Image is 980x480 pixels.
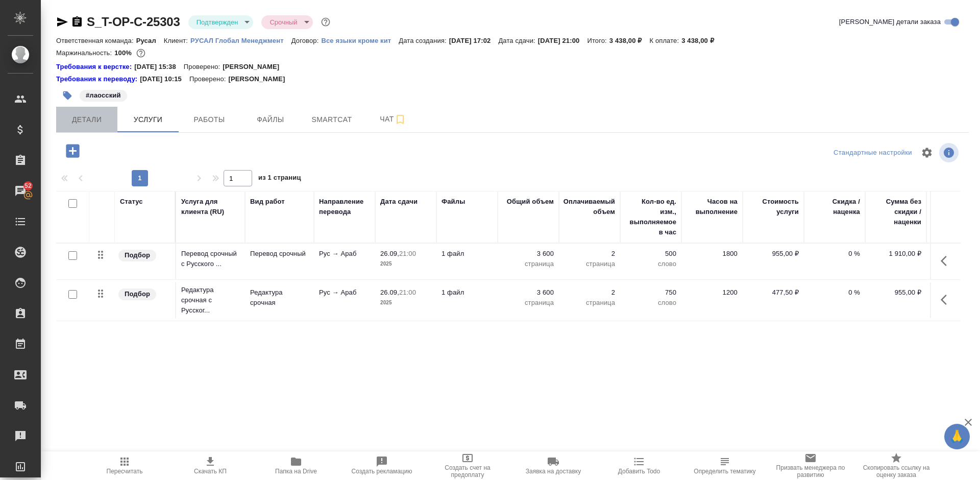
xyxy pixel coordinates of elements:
[56,37,136,44] p: Ответственная команда:
[748,197,799,217] div: Стоимость услуги
[369,113,418,126] span: Чат
[56,74,140,84] a: Требования к переводу:
[507,197,554,207] div: Общий объем
[59,140,87,161] button: Добавить услугу
[380,197,418,207] div: Дата сдачи
[625,298,676,308] p: слово
[18,181,38,191] span: 52
[564,287,615,298] p: 2
[181,249,240,269] p: Перевод срочный с Русского ...
[625,197,676,237] div: Кол-во ед. изм., выполняемое в час
[503,298,554,308] p: страница
[939,143,961,162] span: Посмотреть информацию
[935,249,959,273] button: Показать кнопки
[125,250,150,260] p: Подбор
[136,37,164,44] p: Русал
[870,249,921,259] p: 1 910,00 ₽
[181,285,240,316] p: Редактура срочная с Русског...
[319,197,370,217] div: Направление перевода
[291,37,322,44] p: Договор:
[748,287,799,298] p: 477,50 ₽
[449,37,499,44] p: [DATE] 17:02
[681,37,722,44] p: 3 438,00 ₽
[188,15,254,29] div: Подтвержден
[831,145,915,161] div: split button
[380,289,399,296] p: 26.09,
[261,15,312,29] div: Подтвержден
[228,74,292,84] p: [PERSON_NAME]
[948,426,966,447] span: 🙏
[71,16,83,28] button: Скопировать ссылку
[87,15,180,29] a: S_T-OP-C-25303
[380,298,431,308] p: 2025
[442,197,465,207] div: Файлы
[134,62,184,72] p: [DATE] 15:38
[181,197,240,217] div: Услуга для клиента (RU)
[250,249,309,259] p: Перевод срочный
[184,62,223,72] p: Проверено:
[189,74,229,84] p: Проверено:
[56,84,79,107] button: Добавить тэг
[3,178,38,204] a: 52
[56,74,140,84] div: Нажми, чтобы открыть папку с инструкцией
[809,197,860,217] div: Скидка / наценка
[134,46,148,60] button: 0.00 RUB;
[681,244,743,279] td: 1800
[442,249,493,259] p: 1 файл
[258,172,301,186] span: из 1 страниц
[190,37,291,44] p: РУСАЛ Глобал Менеджмент
[503,287,554,298] p: 3 600
[190,36,291,44] a: РУСАЛ Глобал Менеджмент
[809,249,860,259] p: 0 %
[564,249,615,259] p: 2
[120,197,143,207] div: Статус
[809,287,860,298] p: 0 %
[140,74,189,84] p: [DATE] 10:15
[185,113,234,126] span: Работы
[319,249,370,259] p: Рус → Араб
[124,113,173,126] span: Услуги
[870,287,921,298] p: 955,00 ₽
[56,16,68,28] button: Скопировать ссылку для ЯМессенджера
[79,90,128,99] span: лаосский
[164,37,190,44] p: Клиент:
[56,62,134,72] a: Требования к верстке:
[307,113,356,126] span: Smartcat
[321,36,399,44] a: Все языки кроме кит
[321,37,399,44] p: Все языки кроме кит
[870,197,921,227] div: Сумма без скидки / наценки
[625,249,676,259] p: 500
[114,49,134,57] p: 100%
[442,287,493,298] p: 1 файл
[380,259,431,269] p: 2025
[399,289,416,296] p: 21:00
[503,259,554,269] p: страница
[246,113,295,126] span: Файлы
[266,18,300,27] button: Срочный
[503,249,554,259] p: 3 600
[394,113,406,126] svg: Подписаться
[193,18,241,27] button: Подтвержден
[625,259,676,269] p: слово
[915,140,939,165] span: Настроить таблицу
[380,250,399,257] p: 26.09,
[563,197,615,217] div: Оплачиваемый объем
[319,287,370,298] p: Рус → Араб
[609,37,650,44] p: 3 438,00 ₽
[399,37,449,44] p: Дата создания:
[944,424,970,449] button: 🙏
[399,250,416,257] p: 21:00
[687,197,738,217] div: Часов на выполнение
[86,90,121,101] p: #лаосский
[62,113,111,126] span: Детали
[498,37,537,44] p: Дата сдачи:
[125,289,150,299] p: Подбор
[748,249,799,259] p: 955,00 ₽
[56,49,114,57] p: Маржинальность:
[935,287,959,312] button: Показать кнопки
[538,37,587,44] p: [DATE] 21:00
[649,37,681,44] p: К оплате:
[250,197,285,207] div: Вид работ
[839,17,941,27] span: [PERSON_NAME] детали заказа
[250,287,309,308] p: Редактура срочная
